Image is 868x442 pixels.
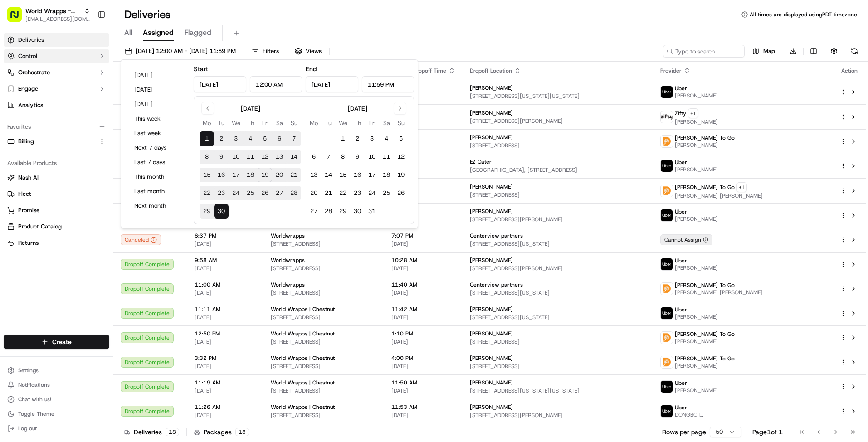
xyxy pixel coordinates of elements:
span: [PERSON_NAME] [675,141,735,149]
span: Worldwrapps [271,281,305,288]
img: uber-new-logo.jpeg [661,209,673,221]
span: [DATE] [391,289,455,296]
button: [DATE] [130,83,185,96]
span: 11:11 AM [195,306,256,313]
th: Monday [307,118,321,128]
span: [STREET_ADDRESS][PERSON_NAME] [470,117,646,125]
span: Control [18,52,37,60]
span: Uber [675,208,687,215]
a: Powered byPylon [64,153,110,160]
button: 25 [379,186,394,200]
span: 11:00 AM [195,281,256,288]
span: [PERSON_NAME] [675,264,718,272]
th: Tuesday [321,118,336,128]
button: 9 [350,150,365,164]
button: 18 [243,168,258,182]
img: ddtg_logo_v2.png [661,136,673,147]
span: [STREET_ADDRESS] [271,363,377,370]
span: [DATE] [195,289,256,296]
span: [STREET_ADDRESS] [470,338,646,345]
th: Saturday [272,118,287,128]
span: Worldwrapps [271,257,305,264]
button: 25 [243,186,258,200]
span: [PERSON_NAME] [675,92,718,99]
span: [STREET_ADDRESS] [271,387,377,394]
span: Uber [675,159,687,166]
button: 13 [307,168,321,182]
span: 1:10 PM [391,330,455,337]
img: uber-new-logo.jpeg [661,258,673,270]
span: Settings [18,367,39,374]
img: uber-new-logo.jpeg [661,307,673,319]
th: Friday [258,118,272,128]
a: Deliveries [4,33,109,47]
span: 11:40 AM [391,84,455,92]
span: Knowledge Base [18,131,69,141]
button: 24 [229,186,243,200]
span: [DATE] [391,265,455,272]
input: Date [306,76,358,92]
div: 💻 [77,132,84,140]
button: 16 [214,168,229,182]
button: 31 [365,204,379,219]
button: World Wrapps - Marina [25,6,80,15]
span: Uber [675,379,687,387]
button: Go to previous month [201,102,214,115]
span: Assigned [143,27,174,38]
span: Pylon [90,154,110,160]
span: [STREET_ADDRESS][US_STATE] [470,289,646,296]
span: Product Catalog [18,223,62,231]
span: 11:30 AM [391,183,455,190]
a: Returns [7,239,106,247]
a: Analytics [4,98,109,112]
span: [PERSON_NAME] [470,379,513,386]
span: Chat with us! [18,396,51,403]
span: [STREET_ADDRESS][PERSON_NAME] [470,216,646,223]
span: [PERSON_NAME] [675,215,718,223]
span: [STREET_ADDRESS] [470,363,646,370]
button: 28 [321,204,336,219]
div: Action [840,67,859,74]
span: 3:27 PM [391,158,455,165]
button: 20 [272,168,287,182]
span: [PERSON_NAME] [675,118,718,126]
span: Centerview partners [470,281,523,288]
img: uber-new-logo.jpeg [661,160,673,172]
button: Refresh [848,45,861,58]
th: Thursday [243,118,258,128]
span: 11:40 AM [391,281,455,288]
input: Time [362,76,414,92]
span: [PERSON_NAME] [470,109,513,117]
button: 18 [379,168,394,182]
button: Returns [4,236,109,250]
div: Canceled [121,234,161,245]
p: Welcome 👋 [9,36,165,51]
span: 11:50 AM [391,379,455,386]
span: EZ Cater [470,158,492,165]
button: Notifications [4,379,109,391]
button: Map [748,45,779,58]
span: [PERSON_NAME] [675,313,718,321]
span: [DATE] [391,166,455,174]
div: Available Products [4,156,109,170]
span: [DATE] [195,338,256,345]
span: 11:30 AM [391,134,455,141]
span: [PERSON_NAME] To Go [675,134,735,141]
span: [PERSON_NAME] To Go [675,355,735,362]
span: [STREET_ADDRESS][US_STATE] [470,314,646,321]
button: [EMAIL_ADDRESS][DOMAIN_NAME] [25,15,90,23]
span: 12:00 PM [391,208,455,215]
a: 💻API Documentation [73,128,149,144]
span: [DATE] [391,191,455,199]
span: Notifications [18,381,50,389]
span: [PERSON_NAME] [675,362,735,369]
span: [DATE] [391,338,455,345]
div: Start new chat [31,87,149,96]
img: uber-new-logo.jpeg [661,86,673,98]
button: Filters [248,45,283,58]
button: 2 [350,131,365,146]
button: Next month [130,199,185,212]
button: 14 [287,150,301,164]
button: 15 [336,168,350,182]
button: 23 [350,186,365,200]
